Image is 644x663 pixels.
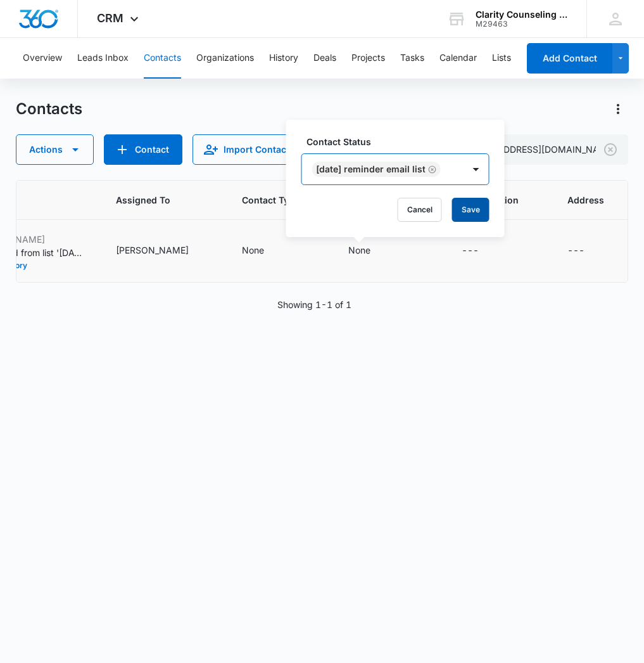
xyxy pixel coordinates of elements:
div: [PERSON_NAME] [116,243,189,257]
div: Contact Status - None - Select to Edit Field [348,243,393,259]
button: Organizations [196,38,254,79]
button: Overview [23,38,62,79]
button: Cancel [398,198,442,222]
button: Tasks [400,38,424,79]
button: Calendar [439,38,477,79]
input: Search Contacts [431,134,628,165]
div: Remove Saturday Reminder Email List [426,165,437,174]
button: Save [452,198,489,222]
span: Contact Type [242,193,300,207]
button: Actions [608,99,628,119]
button: Clear [600,139,621,160]
button: History [269,38,298,79]
button: Projects [351,38,385,79]
div: [DATE] Reminder Email List [316,165,426,174]
button: Lists [492,38,511,79]
button: Deals [313,38,336,79]
button: Leads Inbox [77,38,129,79]
button: Actions [16,134,94,165]
p: Showing 1-1 of 1 [277,298,351,311]
div: --- [462,243,479,259]
span: CRM [97,11,123,25]
span: Address [567,193,604,207]
button: Add Contact [527,43,612,74]
div: Assigned To - Morgan DiGirolamo - Select to Edit Field [116,243,212,259]
button: Contacts [144,38,181,79]
div: account name [476,10,568,20]
div: None [242,243,264,257]
div: Organization - - Select to Edit Field [462,243,502,259]
span: Assigned To [116,193,193,207]
label: Contact Status [306,135,495,148]
h1: Contacts [16,100,82,119]
div: account id [476,20,568,29]
button: Add Contact [104,134,182,165]
div: --- [567,243,584,259]
button: Import Contacts [193,134,308,165]
div: Address - - Select to Edit Field [567,243,607,259]
div: Contact Type - None - Select to Edit Field [242,243,287,259]
div: None [348,243,370,257]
